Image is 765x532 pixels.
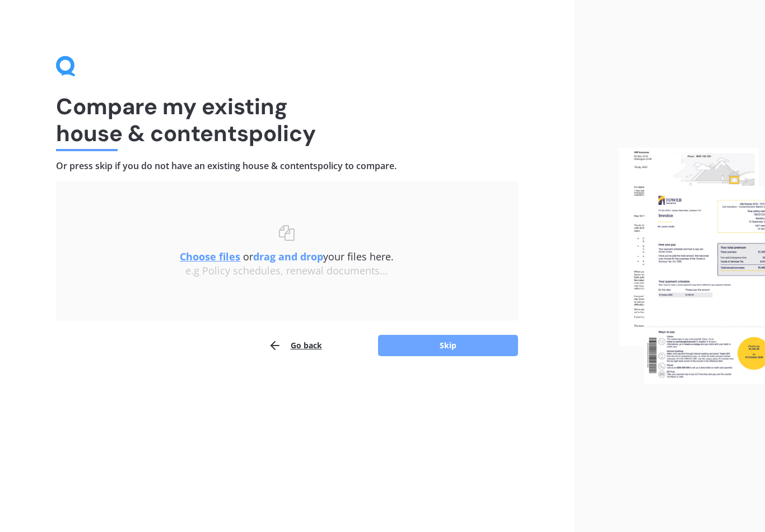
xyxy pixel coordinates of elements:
[180,250,240,263] u: Choose files
[253,250,323,263] b: drag and drop
[378,335,518,356] button: Skip
[78,265,496,277] div: e.g Policy schedules, renewal documents...
[268,334,322,357] button: Go back
[56,93,518,147] h1: Compare my existing house & contents policy
[56,160,518,172] h4: Or press skip if you do not have an existing house & contents policy to compare.
[180,250,394,263] span: or your files here.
